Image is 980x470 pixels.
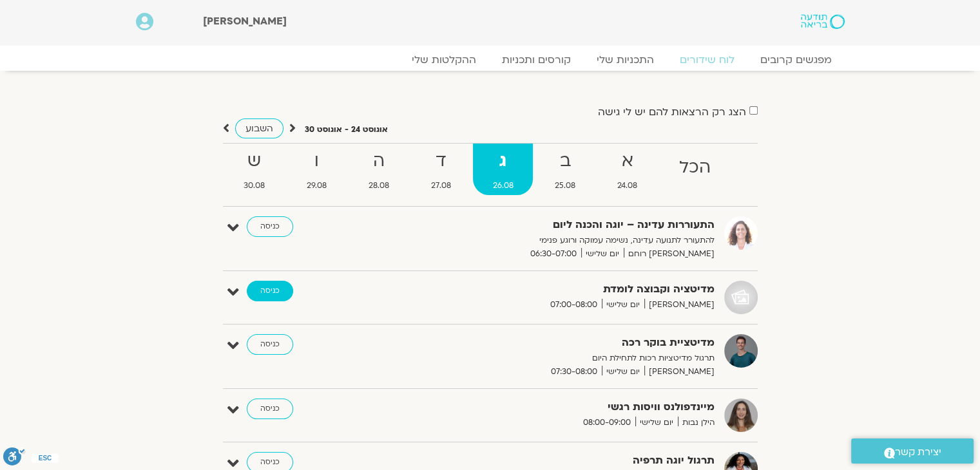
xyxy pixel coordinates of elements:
[473,147,533,176] strong: ג
[598,106,746,118] label: הצג רק הרצאות להם יש לי גישה
[399,352,715,365] p: תרגול מדיטציות רכות לתחילת היום
[635,416,678,429] span: יום שלישי
[349,179,408,193] span: 28.08
[624,247,715,261] span: [PERSON_NAME] רוחם
[660,153,731,182] strong: הכל
[349,144,408,195] a: ה28.08
[598,179,657,193] span: 24.08
[473,179,533,193] span: 26.08
[287,147,346,176] strong: ו
[579,416,635,429] span: 08:00-09:00
[247,399,293,419] a: כניסה
[349,147,408,176] strong: ה
[660,144,731,195] a: הכל
[399,334,715,352] strong: מדיטציית בוקר רכה
[546,298,602,312] span: 07:00-08:00
[678,416,715,429] span: הילן נבות
[546,365,602,379] span: 07:30-08:00
[584,53,667,66] a: התכניות שלי
[602,298,644,312] span: יום שלישי
[399,399,715,416] strong: מיינדפולנס וויסות רגשי
[489,53,584,66] a: קורסים ותכניות
[598,147,657,176] strong: א
[598,144,657,195] a: א24.08
[399,281,715,298] strong: מדיטציה וקבוצה לומדת
[235,118,283,138] a: השבוע
[526,247,581,261] span: 06:30-07:00
[203,14,287,28] span: [PERSON_NAME]
[602,365,644,379] span: יום שלישי
[247,216,293,237] a: כניסה
[895,444,941,461] span: יצירת קשר
[851,438,974,464] a: יצירת קשר
[399,234,715,247] p: להתעורר לתנועה עדינה, נשימה עמוקה ורוגע פנימי
[535,144,595,195] a: ב25.08
[535,179,595,193] span: 25.08
[247,334,293,355] a: כניסה
[644,365,715,379] span: [PERSON_NAME]
[247,281,293,301] a: כניסה
[473,144,533,195] a: ג26.08
[399,452,715,469] strong: תרגול יוגה תרפיה
[224,147,285,176] strong: ש
[411,144,470,195] a: ד27.08
[287,179,346,193] span: 29.08
[287,144,346,195] a: ו29.08
[747,53,845,66] a: מפגשים קרובים
[644,298,715,312] span: [PERSON_NAME]
[136,53,845,66] nav: Menu
[399,216,715,234] strong: התעוררות עדינה – יוגה והכנה ליום
[245,122,273,135] span: השבוע
[305,123,388,136] p: אוגוסט 24 - אוגוסט 30
[411,147,470,176] strong: ד
[399,53,489,66] a: ההקלטות שלי
[581,247,624,261] span: יום שלישי
[224,179,285,193] span: 30.08
[667,53,747,66] a: לוח שידורים
[535,147,595,176] strong: ב
[224,144,285,195] a: ש30.08
[411,179,470,193] span: 27.08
